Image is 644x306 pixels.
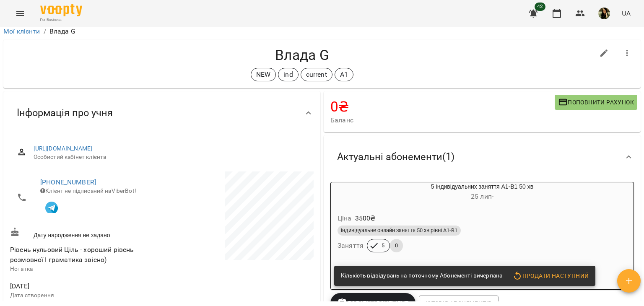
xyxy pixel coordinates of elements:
div: ind [278,68,298,81]
div: Інформація про учня [3,91,320,135]
div: NEW [251,68,276,81]
span: 5 [377,242,390,249]
h4: Влада G [10,47,594,64]
nav: breadcrumb [3,26,641,36]
p: Нотатка [10,265,160,273]
button: 5 індивідуальних заняття А1-В1 50 хв25 лип- Ціна3500₴Індивідуальне онлайн заняття 50 хв рівні А1-... [331,182,634,262]
div: 5 індивідуальних заняття А1-В1 50 хв [331,182,634,202]
p: current [306,70,327,80]
div: Кількість відвідувань на поточному Абонементі вичерпана [341,268,502,283]
a: Мої клієнти [3,27,40,35]
span: Баланс [330,115,555,125]
p: 3500 ₴ [355,213,376,223]
span: Актуальні абонементи ( 1 ) [337,150,454,163]
span: For Business [40,17,82,23]
button: Menu [10,3,30,23]
p: NEW [256,70,270,80]
span: Рівень нульовий Ціль - хороший рівень розмовної І граматика звісно) [10,246,134,264]
button: Поповнити рахунок [555,95,637,110]
span: 0 [390,242,403,249]
span: Інформація про учня [17,106,113,119]
span: Особистий кабінет клієнта [34,153,307,161]
span: Клієнт не підписаний на ViberBot! [40,187,136,194]
p: Влада G [49,26,75,36]
p: Дата створення [10,291,160,300]
span: Поповнити рахунок [558,97,634,107]
span: 25 лип - [471,192,493,200]
span: 42 [535,3,545,11]
span: UA [622,9,631,18]
h6: Заняття [338,240,364,252]
div: Дату народження не задано [8,226,162,241]
img: Telegram [45,202,58,214]
a: [URL][DOMAIN_NAME] [34,145,93,152]
h4: 0 ₴ [330,98,555,115]
button: Продати наступний [509,268,592,283]
button: Клієнт підписаний на VooptyBot [40,195,63,218]
li: / [44,26,46,36]
span: Індивідуальне онлайн заняття 50 хв рівні А1-В1 [338,227,461,234]
p: ind [283,70,293,80]
img: Voopty Logo [40,4,82,16]
span: [DATE] [10,281,160,291]
div: Актуальні абонементи(1) [324,135,641,179]
p: A1 [340,70,348,80]
span: Продати наступний [512,271,589,281]
div: current [301,68,332,81]
h6: Ціна [338,213,352,224]
div: A1 [335,68,353,81]
img: 5ccaf96a72ceb4fb7565109469418b56.jpg [598,8,610,19]
a: [PHONE_NUMBER] [40,178,96,186]
button: UA [618,5,634,21]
